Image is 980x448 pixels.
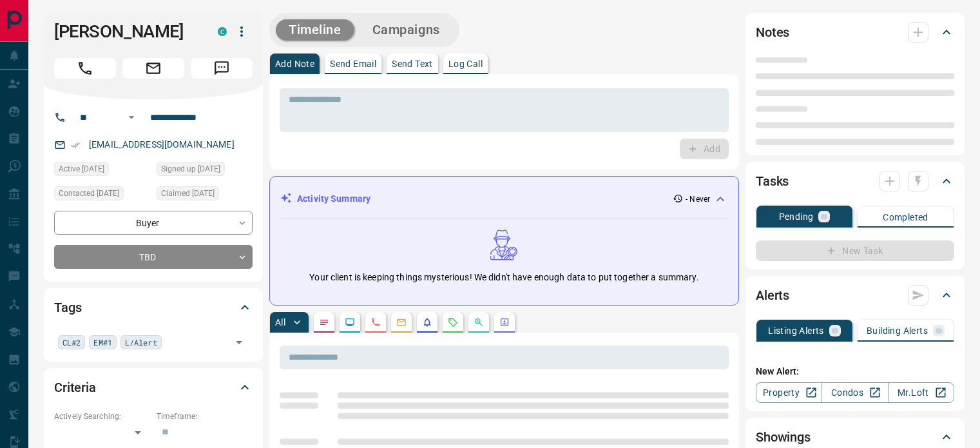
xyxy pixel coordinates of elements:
[161,162,220,175] span: Signed up [DATE]
[71,141,80,150] svg: Email Verified
[54,186,150,204] div: Tue Jan 16 2024
[89,139,235,150] a: [EMAIL_ADDRESS][DOMAIN_NAME]
[883,213,928,222] p: Completed
[157,411,253,422] p: Timeframe:
[756,427,811,447] h2: Showings
[499,317,510,327] svg: Agent Actions
[59,187,119,200] span: Contacted [DATE]
[756,280,954,311] div: Alerts
[779,212,814,221] p: Pending
[275,318,285,327] p: All
[54,162,150,180] div: Sat Feb 17 2024
[276,19,354,41] button: Timeline
[756,365,954,378] p: New Alert:
[297,192,370,206] p: Activity Summary
[59,162,104,175] span: Active [DATE]
[122,58,184,79] span: Email
[161,187,215,200] span: Claimed [DATE]
[309,271,698,284] p: Your client is keeping things mysterious! We didn't have enough data to put together a summary.
[756,166,954,197] div: Tasks
[345,317,355,327] svg: Lead Browsing Activity
[93,336,111,349] span: EM#1
[756,17,954,48] div: Notes
[54,21,198,42] h1: [PERSON_NAME]
[448,59,483,68] p: Log Call
[275,59,314,68] p: Add Note
[280,187,728,211] div: Activity Summary- Never
[396,317,407,327] svg: Emails
[125,336,157,349] span: L/Alert
[191,58,253,79] span: Message
[422,317,432,327] svg: Listing Alerts
[888,382,954,403] a: Mr.Loft
[756,171,789,191] h2: Tasks
[124,110,139,125] button: Open
[54,411,150,422] p: Actively Searching:
[756,285,789,306] h2: Alerts
[360,19,453,41] button: Campaigns
[218,27,227,36] div: condos.ca
[330,59,376,68] p: Send Email
[686,193,710,205] p: - Never
[768,326,824,335] p: Listing Alerts
[821,382,888,403] a: Condos
[867,326,928,335] p: Building Alerts
[756,382,822,403] a: Property
[230,333,248,351] button: Open
[54,58,116,79] span: Call
[54,211,253,235] div: Buyer
[392,59,433,68] p: Send Text
[157,162,253,180] div: Mon Oct 17 2016
[319,317,329,327] svg: Notes
[448,317,458,327] svg: Requests
[54,372,253,403] div: Criteria
[157,186,253,204] div: Tue Jan 16 2024
[54,245,253,269] div: TBD
[54,292,253,323] div: Tags
[62,336,81,349] span: CL#2
[474,317,484,327] svg: Opportunities
[54,297,81,318] h2: Tags
[54,377,96,398] h2: Criteria
[370,317,381,327] svg: Calls
[756,22,789,43] h2: Notes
